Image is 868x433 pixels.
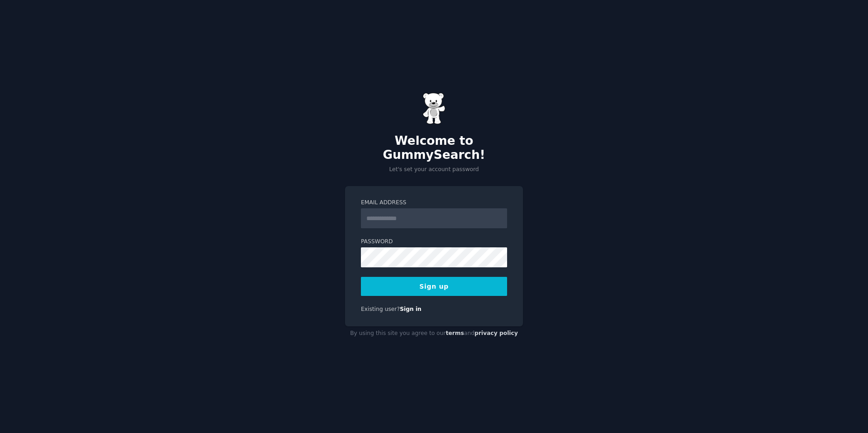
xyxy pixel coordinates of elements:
button: Sign up [361,277,507,296]
label: Password [361,238,507,246]
div: By using this site you agree to our and [345,326,523,341]
a: Sign in [400,306,422,312]
p: Let's set your account password [345,166,523,174]
img: Gummy Bear [423,93,445,124]
span: Existing user? [361,306,400,312]
label: Email Address [361,199,507,207]
a: privacy policy [474,330,518,336]
h2: Welcome to GummySearch! [345,134,523,162]
a: terms [446,330,464,336]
